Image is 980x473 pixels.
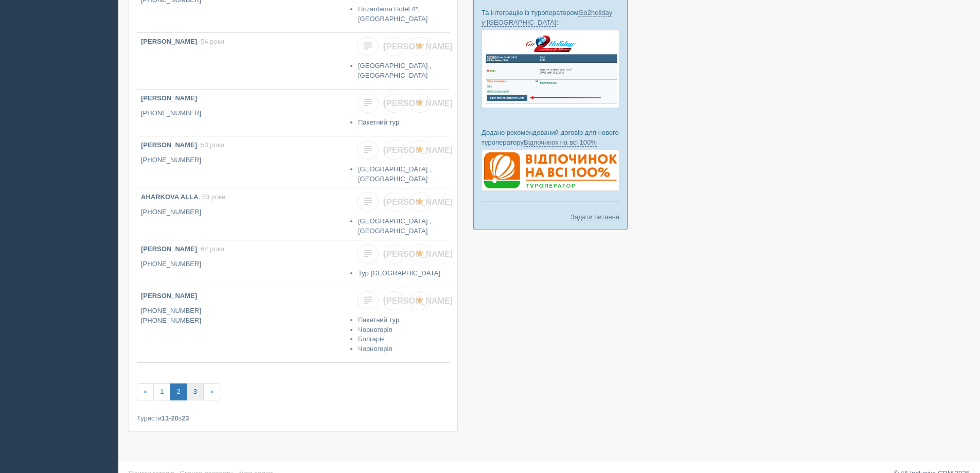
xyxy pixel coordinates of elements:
p: [PHONE_NUMBER] [PHONE_NUMBER] [141,306,343,325]
b: [PERSON_NAME] [141,292,197,300]
a: [PERSON_NAME] [PHONE_NUMBER][PHONE_NUMBER] [137,287,347,362]
a: Чорногорія [358,345,392,353]
img: %D0%B4%D0%BE%D0%B3%D0%BE%D0%B2%D1%96%D1%80-%D0%B2%D1%96%D0%B4%D0%BF%D0%BE%D1%87%D0%B8%D0%BD%D0%BE... [482,150,619,191]
a: [GEOGRAPHIC_DATA] , [GEOGRAPHIC_DATA] [358,62,432,79]
a: 1 [153,383,170,400]
a: Hrizantema Hotel 4*, [GEOGRAPHIC_DATA] [358,5,427,23]
a: « [137,383,154,400]
p: [PHONE_NUMBER] [141,207,343,217]
b: 11-20 [162,414,179,422]
a: [PERSON_NAME] [383,141,405,160]
a: [PERSON_NAME], 54 роки [137,33,347,89]
b: [PERSON_NAME] [141,38,197,45]
p: Додано рекомендований договір для нового туроператору [482,128,619,147]
a: Чорногорія [358,326,392,334]
span: , 53 роки [197,141,224,149]
a: [PERSON_NAME] [PHONE_NUMBER] [137,90,347,136]
span: [PERSON_NAME] [384,42,453,51]
p: Та інтеграцію із туроператором : [482,8,619,27]
p: [PHONE_NUMBER] [141,109,343,118]
a: 3 [187,383,204,400]
a: Відпочинок на всі 100% [524,138,597,147]
div: Туристи з [137,413,450,423]
span: [PERSON_NAME] [384,296,453,305]
span: , 54 роки [197,38,224,45]
a: [PERSON_NAME] [383,192,405,212]
span: [PERSON_NAME] [384,250,453,258]
a: [GEOGRAPHIC_DATA] , [GEOGRAPHIC_DATA] [358,165,432,183]
a: Пакетний тур [358,316,399,324]
b: 23 [182,414,189,422]
span: [PERSON_NAME] [384,99,453,108]
p: [PHONE_NUMBER] [141,155,343,165]
a: Пакетний тур [358,118,399,126]
a: AHARKOVA ALLA, 53 роки [PHONE_NUMBER] [137,188,347,235]
span: , 53 роки [198,193,225,201]
a: 2 [170,383,187,400]
b: [PERSON_NAME] [141,245,197,253]
a: Болгарія [358,335,385,343]
a: [GEOGRAPHIC_DATA] , [GEOGRAPHIC_DATA] [358,217,432,235]
img: go2holiday-bookings-crm-for-travel-agency.png [482,30,619,108]
a: Тур [GEOGRAPHIC_DATA] [358,269,440,277]
span: , 64 роки [197,245,224,253]
b: [PERSON_NAME] [141,141,197,149]
a: [PERSON_NAME] [383,94,405,113]
span: [PERSON_NAME] [384,198,453,206]
a: [PERSON_NAME], 64 роки [PHONE_NUMBER] [137,240,347,287]
a: [PERSON_NAME] [383,37,405,56]
b: [PERSON_NAME] [141,94,197,102]
a: [PERSON_NAME], 53 роки [PHONE_NUMBER] [137,136,347,183]
a: [PERSON_NAME] [383,291,405,310]
a: [PERSON_NAME] [383,244,405,264]
span: [PERSON_NAME] [384,146,453,154]
a: » [203,383,220,400]
b: AHARKOVA ALLA [141,193,198,201]
p: [PHONE_NUMBER] [141,259,343,269]
a: Задати питання [571,212,619,222]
